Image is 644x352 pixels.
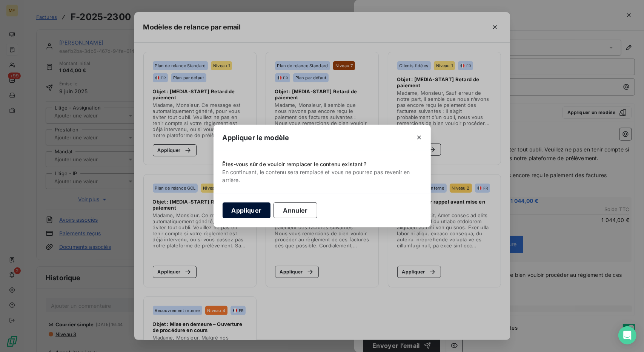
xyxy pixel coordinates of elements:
[223,161,366,167] span: Êtes-vous sûr de vouloir remplacer le contenu existant ?
[223,202,271,218] button: Appliquer
[274,202,317,218] button: Annuler
[618,326,636,344] div: Open Intercom Messenger
[223,133,289,143] span: Appliquer le modèle
[223,169,410,183] span: En continuant, le contenu sera remplacé et vous ne pourrez pas revenir en arrière.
